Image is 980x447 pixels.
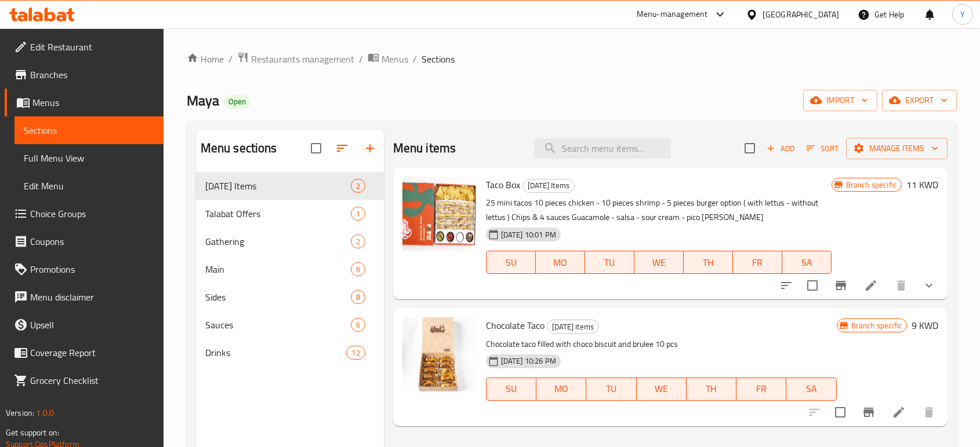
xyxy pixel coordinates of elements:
[738,254,778,271] span: FR
[30,262,154,276] span: Promotions
[496,229,561,240] span: [DATE] 10:01 PM
[196,311,384,339] div: Sauces6
[224,97,251,107] span: Open
[228,52,233,66] li: /
[782,251,832,274] button: SA
[803,90,877,111] button: import
[422,52,455,66] span: Sections
[736,378,786,401] button: FR
[196,255,384,283] div: Main6
[804,140,841,157] button: Sort
[547,320,599,334] div: Ramadan Items
[351,207,365,221] div: items
[36,405,54,420] span: 1.0.0
[541,380,582,397] span: MO
[5,367,164,394] a: Grocery Checklist
[5,33,164,61] a: Edit Restaurant
[772,272,800,299] button: sort-choices
[24,179,154,193] span: Edit Menu
[960,8,965,21] span: Y
[205,235,351,248] span: Gathering
[196,339,384,367] div: Drinks12
[351,181,365,192] span: 2
[637,378,687,401] button: WE
[187,52,224,66] a: Home
[351,262,365,276] div: items
[828,400,852,424] span: Select to update
[491,380,532,397] span: SU
[486,251,536,274] button: SU
[30,318,154,332] span: Upsell
[922,279,936,292] svg: Show Choices
[14,116,164,144] a: Sections
[14,144,164,172] a: Full Menu View
[585,251,634,274] button: TU
[915,398,943,426] button: delete
[906,177,938,193] h6: 11 KWD
[799,140,846,157] span: Sort items
[351,292,365,303] span: 8
[800,273,825,298] span: Select to update
[393,140,456,157] h2: Menu items
[486,337,837,351] p: Chocolate taco filled with choco biscuit and brulee 10 pcs
[547,320,598,334] span: [DATE] Items
[486,176,520,193] span: Taco Box
[855,398,883,426] button: Branch-specific-item
[536,378,586,401] button: MO
[864,279,878,292] a: Edit menu item
[196,167,384,371] nav: Menu sections
[30,373,154,387] span: Grocery Checklist
[205,290,351,304] span: Sides
[224,95,251,109] div: Open
[738,136,762,160] span: Select section
[328,134,356,162] span: Sort sections
[847,320,906,331] span: Branch specific
[24,151,154,165] span: Full Menu View
[402,317,477,391] img: Chocolate Taco
[765,142,796,155] span: Add
[491,254,531,271] span: SU
[486,378,536,401] button: SU
[351,236,365,247] span: 2
[304,136,328,160] span: Select all sections
[827,272,855,299] button: Branch-specific-item
[891,93,948,108] span: export
[912,317,938,334] h6: 9 KWD
[351,318,365,332] div: items
[5,89,164,116] a: Menus
[691,380,732,397] span: TH
[347,347,364,358] span: 12
[196,283,384,311] div: Sides8
[187,87,219,113] span: Maya
[5,200,164,228] a: Choice Groups
[762,140,799,157] button: Add
[741,380,782,397] span: FR
[496,356,561,367] span: [DATE] 10:26 PM
[591,380,631,397] span: TU
[30,235,154,248] span: Coupons
[5,339,164,367] a: Coverage Report
[187,52,957,67] nav: breadcrumb
[634,251,684,274] button: WE
[205,262,351,276] span: Main
[368,52,408,67] a: Menus
[30,346,154,360] span: Coverage Report
[641,380,682,397] span: WE
[351,179,365,193] div: items
[6,405,34,420] span: Version:
[351,290,365,304] div: items
[586,378,636,401] button: TU
[346,346,365,360] div: items
[892,405,906,419] a: Edit menu item
[540,254,580,271] span: MO
[14,172,164,200] a: Edit Menu
[486,196,832,225] p: 25 mini tacos 10 pieces chicken - 10 pieces shrimp - 5 pieces burger option ( with lettus - witho...
[684,251,733,274] button: TH
[196,228,384,255] div: Gathering2
[846,138,948,159] button: Manage items
[5,255,164,283] a: Promotions
[196,200,384,228] div: Talabat Offers1
[205,346,347,360] span: Drinks
[205,179,351,193] div: Ramadan Items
